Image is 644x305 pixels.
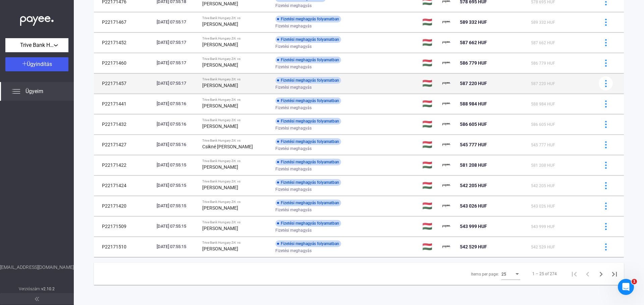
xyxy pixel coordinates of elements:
[202,77,270,81] div: Trive Bank Hungary Zrt. vs
[581,267,594,281] button: Previous page
[442,181,450,189] img: payee-logo
[202,124,238,129] strong: [PERSON_NAME]
[275,97,341,104] div: Fizetési meghagyás folyamatban
[25,87,43,95] span: Ügyeim
[531,102,555,106] span: 588 984 HUF
[157,141,197,148] div: [DATE] 07:55:16
[618,279,634,295] iframe: Intercom live chat
[20,12,54,26] img: white-payee-white-dot.svg
[35,297,39,301] img: arrow-double-left-grey.svg
[157,39,197,46] div: [DATE] 07:55:17
[12,87,20,95] img: list.svg
[602,19,609,26] img: more-blue
[157,121,197,128] div: [DATE] 07:55:16
[442,120,450,128] img: payee-logo
[202,36,270,41] div: Trive Bank Hungary Zrt. vs
[275,145,312,153] span: Fizetési meghagyás
[94,73,154,93] td: P22171457
[442,222,450,230] img: payee-logo
[94,32,154,53] td: P22171452
[202,98,270,102] div: Trive Bank Hungary Zrt. vs
[202,118,270,122] div: Trive Bank Hungary Zrt. vs
[275,36,341,43] div: Fizetési meghagyás folyamatban
[460,224,487,229] span: 543 999 HUF
[442,79,450,87] img: payee-logo
[460,183,487,188] span: 542 205 HUF
[594,267,608,281] button: Next page
[157,19,197,25] div: [DATE] 07:55:17
[94,237,154,257] td: P22171510
[460,203,487,209] span: 543 026 HUF
[608,267,621,281] button: Last page
[531,245,555,249] span: 542 529 HUF
[202,200,270,204] div: Trive Bank Hungary Zrt. vs
[599,240,613,254] button: more-blue
[94,94,154,114] td: P22171441
[531,183,555,188] span: 542 205 HUF
[460,244,487,249] span: 542 529 HUF
[202,241,270,245] div: Trive Bank Hungary Zrt. vs
[420,237,440,257] td: 🇭🇺
[531,163,555,168] span: 581 208 HUF
[275,124,312,132] span: Fizetési meghagyás
[442,18,450,26] img: payee-logo
[275,185,312,194] span: Fizetési meghagyás
[599,158,613,172] button: more-blue
[420,53,440,73] td: 🇭🇺
[568,267,581,281] button: First page
[202,185,238,190] strong: [PERSON_NAME]
[602,243,609,250] img: more-blue
[420,155,440,175] td: 🇭🇺
[94,12,154,32] td: P22171467
[602,39,609,46] img: more-blue
[460,81,487,86] span: 587 220 HUF
[94,135,154,155] td: P22171427
[202,62,238,68] strong: [PERSON_NAME]
[531,122,555,127] span: 586 605 HUF
[5,57,68,71] button: Ügyindítás
[501,270,520,278] mat-select: Items per page:
[460,142,487,147] span: 545 777 HUF
[599,117,613,131] button: more-blue
[602,100,609,107] img: more-blue
[602,80,609,87] img: more-blue
[275,57,341,63] div: Fizetési meghagyás folyamatban
[602,60,609,67] img: more-blue
[275,206,312,214] span: Fizetési meghagyás
[202,159,270,163] div: Trive Bank Hungary Zrt. vs
[420,135,440,155] td: 🇭🇺
[442,202,450,210] img: payee-logo
[420,114,440,134] td: 🇭🇺
[599,15,613,29] button: more-blue
[531,143,555,147] span: 545 777 HUF
[94,175,154,196] td: P22171424
[599,56,613,70] button: more-blue
[202,220,270,224] div: Trive Bank Hungary Zrt. vs
[599,138,613,152] button: more-blue
[442,39,450,47] img: payee-logo
[94,53,154,73] td: P22171460
[275,118,341,125] div: Fizetési meghagyás folyamatban
[202,139,270,143] div: Trive Bank Hungary Zrt. vs
[442,161,450,169] img: payee-logo
[420,175,440,196] td: 🇭🇺
[94,196,154,216] td: P22171420
[202,103,238,108] strong: [PERSON_NAME]
[460,162,487,168] span: 581 208 HUF
[275,63,312,71] span: Fizetési meghagyás
[41,287,55,291] strong: v2.10.2
[20,41,54,49] span: Trive Bank Hungary Zrt.
[202,179,270,183] div: Trive Bank Hungary Zrt. vs
[460,122,487,127] span: 586 605 HUF
[420,216,440,236] td: 🇭🇺
[460,40,487,45] span: 587 662 HUF
[599,178,613,193] button: more-blue
[471,270,499,278] div: Items per page:
[157,182,197,189] div: [DATE] 07:55:15
[275,226,312,234] span: Fizetési meghagyás
[157,243,197,250] div: [DATE] 07:55:15
[275,22,312,30] span: Fizetési meghagyás
[157,60,197,66] div: [DATE] 07:55:17
[157,100,197,107] div: [DATE] 07:55:16
[275,165,312,173] span: Fizetési meghagyás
